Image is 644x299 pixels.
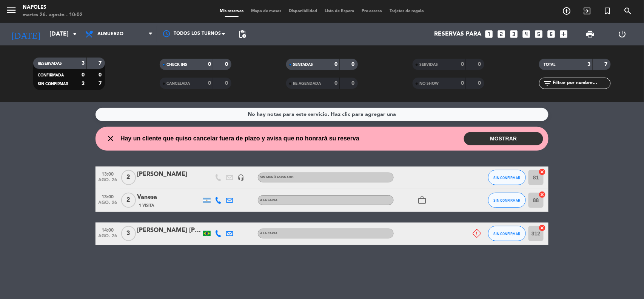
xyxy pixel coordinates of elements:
[23,11,83,19] div: martes 26. agosto - 10:02
[248,9,285,13] span: Mapa de mesas
[6,5,17,16] i: menu
[137,226,201,235] div: [PERSON_NAME] [PERSON_NAME]
[216,9,248,13] span: Mis reservas
[225,62,230,67] strong: 0
[248,110,396,119] div: No hay notas para este servicio. Haz clic para agregar una
[461,62,464,67] strong: 0
[82,61,85,66] strong: 3
[260,199,277,202] span: A LA CARTA
[38,62,62,65] span: RESERVADAS
[539,224,546,232] i: cancel
[98,200,117,209] span: ago. 26
[97,31,123,37] span: Almuerzo
[82,72,85,78] strong: 0
[293,63,313,67] span: SENTADAS
[434,31,482,38] span: Reservas para
[208,81,211,86] strong: 0
[98,225,117,234] span: 14:00
[82,81,85,86] strong: 3
[522,29,532,39] i: looks_4
[606,23,638,45] div: LOG OUT
[618,30,627,39] i: power_settings_new
[488,193,526,208] button: SIN CONFIRMAR
[497,29,507,39] i: looks_two
[23,4,83,11] div: Napoles
[478,81,483,86] strong: 0
[166,82,190,86] span: CANCELADA
[237,174,244,181] i: headset_mic
[544,63,555,67] span: TOTAL
[208,62,211,67] strong: 0
[624,6,633,16] i: search
[139,202,154,209] span: 1 Visita
[534,29,544,39] i: looks_5
[70,30,79,39] i: arrow_drop_down
[98,178,117,186] span: ago. 26
[334,81,337,86] strong: 0
[488,170,526,185] button: SIN CONFIRMAR
[588,62,591,67] strong: 3
[38,73,64,77] span: CONFIRMADA
[260,232,277,235] span: A LA CARTA
[98,234,117,242] span: ago. 26
[494,232,521,236] span: SIN CONFIRMAR
[352,81,356,86] strong: 0
[603,6,612,16] i: turned_in_not
[478,62,483,67] strong: 0
[334,62,337,67] strong: 0
[494,198,521,202] span: SIN CONFIRMAR
[494,176,521,180] span: SIN CONFIRMAR
[585,30,595,39] span: print
[583,6,592,16] i: exit_to_app
[225,81,230,86] strong: 0
[120,134,359,143] span: Hay un cliente que quiso cancelar fuera de plazo y avisa que no honrará su reserva
[99,72,103,78] strong: 0
[552,79,610,87] input: Filtrar por nombre...
[547,29,556,39] i: looks_6
[562,6,572,16] i: add_circle_outline
[539,168,546,176] i: cancel
[484,29,494,39] i: looks_one
[98,192,117,201] span: 13:00
[543,79,552,88] i: filter_list
[509,29,519,39] i: looks_3
[137,170,201,179] div: [PERSON_NAME]
[605,62,609,67] strong: 7
[285,9,321,13] span: Disponibilidad
[418,196,427,205] i: work_outline
[419,63,438,67] span: SERVIDAS
[6,5,17,19] button: menu
[358,9,386,13] span: Pre-acceso
[121,226,136,241] span: 3
[121,170,136,185] span: 2
[386,9,428,13] span: Tarjetas de regalo
[461,81,464,86] strong: 0
[539,191,546,198] i: cancel
[321,9,358,13] span: Lista de Espera
[137,192,201,202] div: Vanesa
[559,29,569,39] i: add_box
[166,63,187,67] span: CHECK INS
[106,134,115,143] i: close
[99,61,103,66] strong: 7
[121,193,136,208] span: 2
[488,226,526,241] button: SIN CONFIRMAR
[352,62,356,67] strong: 0
[38,82,68,86] span: SIN CONFIRMAR
[464,132,543,145] button: MOSTRAR
[6,26,46,42] i: [DATE]
[99,81,103,86] strong: 7
[238,30,247,39] span: pending_actions
[98,169,117,178] span: 13:00
[419,82,439,86] span: NO SHOW
[260,176,294,179] span: Sin menú asignado
[293,82,321,86] span: RE AGENDADA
